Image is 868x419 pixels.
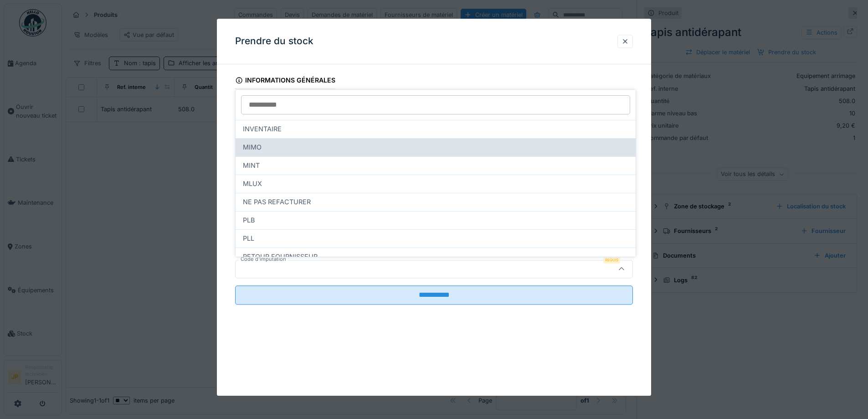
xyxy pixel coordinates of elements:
div: Requis [603,256,620,264]
label: Code d'imputation [239,255,288,263]
span: INVENTAIRE [243,124,282,134]
span: MLUX [243,179,262,189]
span: MIMO [243,142,262,152]
span: MINT [243,160,260,171]
div: Informations générales [235,73,335,89]
span: PLB [243,215,255,225]
span: RETOUR FOURNISSEUR [243,252,318,262]
h3: Prendre du stock [235,36,313,47]
span: NE PAS REFACTURER [243,197,311,207]
span: PLL [243,233,254,243]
